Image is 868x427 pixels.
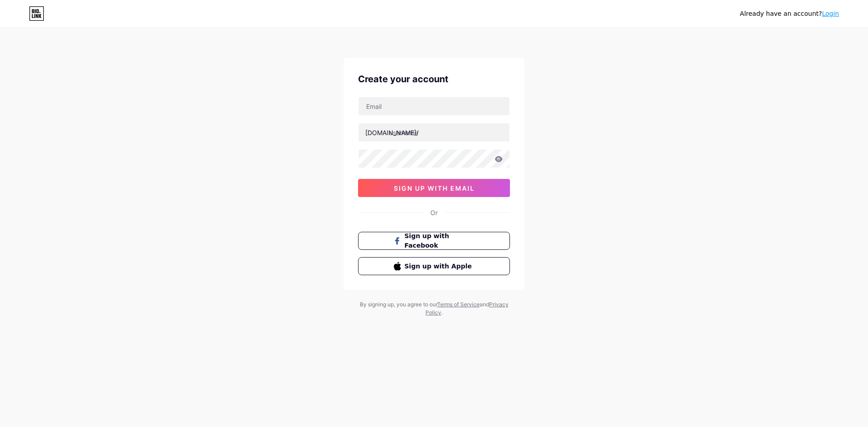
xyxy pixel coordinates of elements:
button: sign up with email [358,179,510,197]
div: [DOMAIN_NAME]/ [365,128,419,137]
button: Sign up with Facebook [358,232,510,250]
div: Already have an account? [740,9,839,19]
span: Sign up with Apple [405,262,475,271]
div: Or [430,208,438,217]
span: Sign up with Facebook [405,231,475,250]
input: username [359,123,509,141]
a: Terms of Service [437,301,480,308]
a: Login [822,10,839,17]
span: sign up with email [394,184,475,192]
button: Sign up with Apple [358,257,510,275]
div: By signing up, you agree to our and . [357,300,511,317]
input: Email [359,97,509,115]
div: Create your account [358,72,510,86]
